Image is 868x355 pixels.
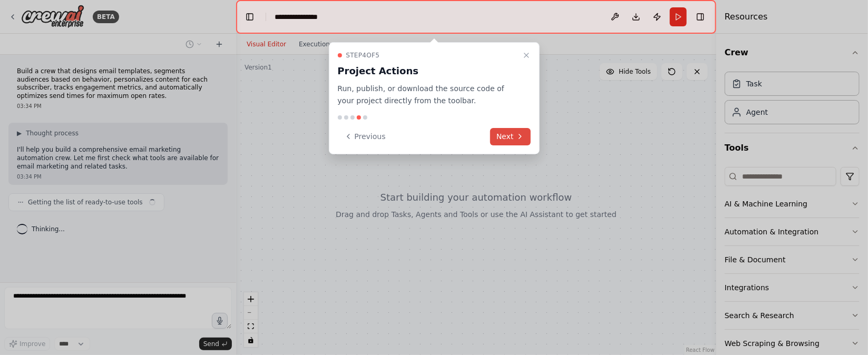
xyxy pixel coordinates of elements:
[338,83,518,107] p: Run, publish, or download the source code of your project directly from the toolbar.
[338,128,392,145] button: Previous
[490,128,531,145] button: Next
[346,51,380,60] span: Step 4 of 5
[242,9,257,24] button: Hide left sidebar
[520,49,533,62] button: Close walkthrough
[338,64,518,78] h3: Project Actions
